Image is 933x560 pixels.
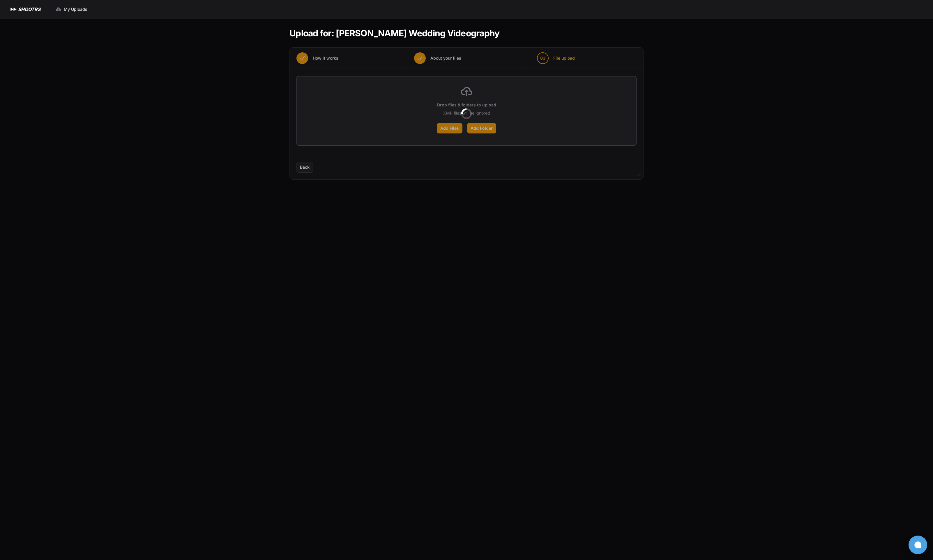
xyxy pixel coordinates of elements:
a: SHOOTRS SHOOTRS [9,6,40,13]
button: Open chat window [909,536,927,554]
h1: SHOOTRS [18,6,40,13]
h1: Upload for: [PERSON_NAME] Wedding Videography [289,28,499,38]
span: My Uploads [64,6,87,12]
a: My Uploads [52,4,91,15]
img: SHOOTRS [9,6,18,13]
